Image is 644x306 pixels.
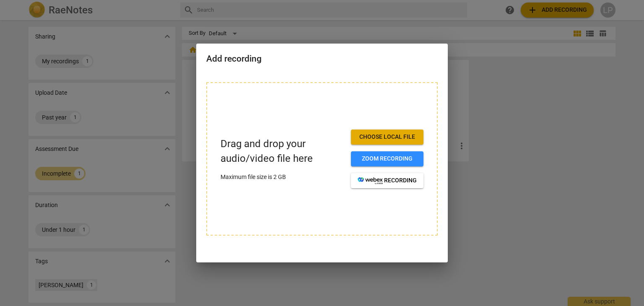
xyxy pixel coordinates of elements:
span: recording [358,176,417,185]
h2: Add recording [206,54,438,64]
button: Zoom recording [351,151,423,166]
p: Drag and drop your audio/video file here [221,137,344,166]
button: recording [351,173,423,188]
span: Zoom recording [358,155,417,163]
span: Choose local file [358,133,417,141]
p: Maximum file size is 2 GB [221,173,344,182]
button: Choose local file [351,130,423,145]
